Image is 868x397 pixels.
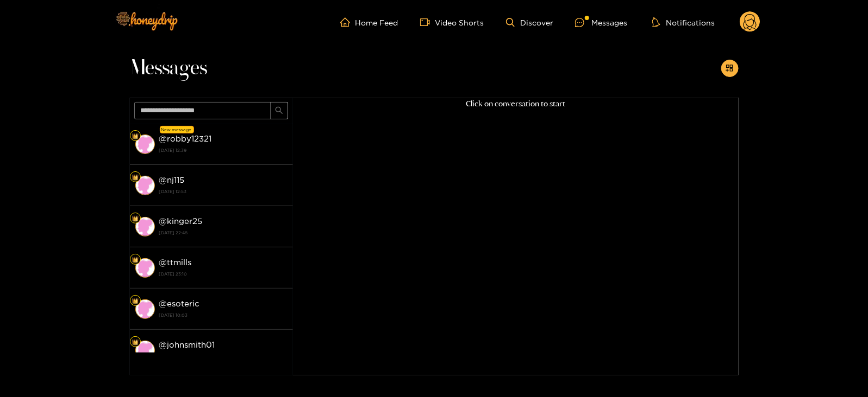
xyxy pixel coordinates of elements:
[721,60,739,77] button: appstore-add
[340,17,355,27] span: home
[506,18,553,27] a: Discover
[132,133,139,139] img: Fan Level
[159,258,192,267] strong: @ ttmills
[575,16,627,29] div: Messages
[132,339,139,345] img: Fan Level
[159,216,203,226] strong: @ kinger25
[130,55,208,81] span: Messages
[159,351,288,361] strong: [DATE] 10:03
[159,175,185,184] strong: @ nj115
[159,299,200,308] strong: @ esoteric
[726,64,734,73] span: appstore-add
[159,340,215,349] strong: @ johnsmith01
[159,228,288,238] strong: [DATE] 22:48
[420,17,435,27] span: video-camera
[132,257,139,263] img: Fan Level
[271,102,288,119] button: search
[132,174,139,181] img: Fan Level
[159,187,288,196] strong: [DATE] 12:53
[159,310,288,320] strong: [DATE] 10:03
[275,106,283,116] span: search
[340,17,398,27] a: Home Feed
[135,341,155,360] img: conversation
[135,135,155,154] img: conversation
[132,298,139,304] img: Fan Level
[135,258,155,278] img: conversation
[159,269,288,279] strong: [DATE] 23:10
[420,17,484,27] a: Video Shorts
[135,217,155,236] img: conversation
[649,17,718,28] button: Notifications
[132,215,139,222] img: Fan Level
[135,176,155,195] img: conversation
[160,126,194,133] div: New message
[135,299,155,319] img: conversation
[159,145,288,155] strong: [DATE] 12:39
[159,134,212,143] strong: @ robby12321
[293,98,739,110] p: Click on conversation to start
